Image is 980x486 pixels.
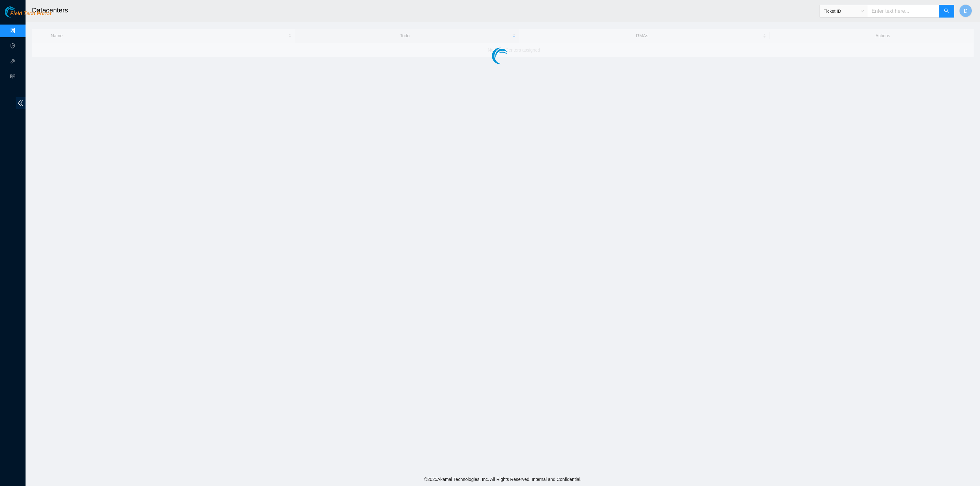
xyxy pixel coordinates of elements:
footer: © 2025 Akamai Technologies, Inc. All Rights Reserved. Internal and Confidential. [26,473,980,486]
span: Ticket ID [824,6,864,16]
span: search [944,8,949,14]
span: Field Tech Portal [10,11,51,17]
button: D [959,4,972,17]
img: Akamai Technologies [5,6,32,18]
span: double-left [16,97,26,109]
span: D [964,7,968,15]
button: search [939,5,954,18]
input: Enter text here... [868,5,939,18]
a: Akamai TechnologiesField Tech Portal [5,11,51,20]
span: read [10,71,15,84]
